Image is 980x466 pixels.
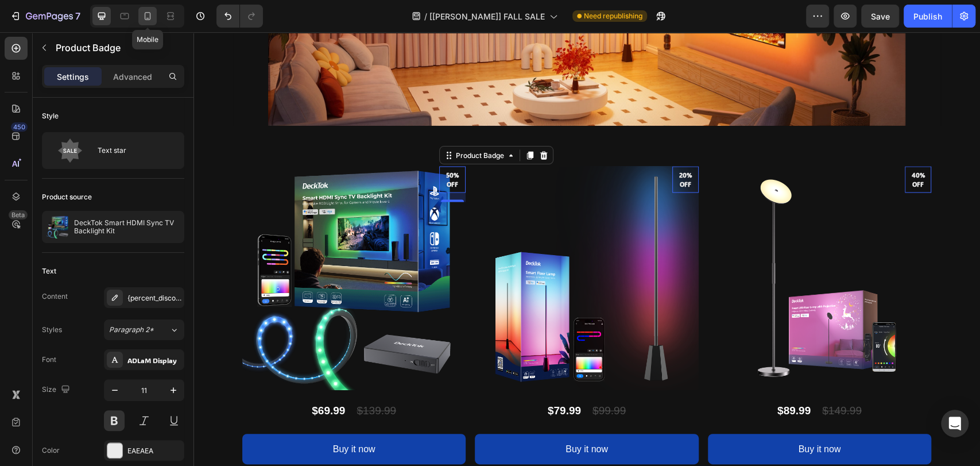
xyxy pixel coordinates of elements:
div: Open Intercom Messenger [941,410,969,437]
div: Beta [9,210,28,219]
div: Text star [98,137,168,164]
div: $89.99 [583,367,618,389]
a: DeckTok RGBWW Smart Corner Floor Lamp [281,134,505,357]
button: 7 [5,5,86,28]
button: Save [861,5,899,28]
div: Publish [913,10,942,22]
div: Styles [42,325,62,335]
button: Buy it now [514,402,738,432]
div: Product source [42,192,92,202]
div: Undo/Redo [216,5,263,28]
div: Product Badge [260,118,313,128]
div: Text [42,266,56,276]
div: Font [42,355,56,365]
p: Product Badge [56,41,180,55]
button: Buy it now [281,402,505,432]
div: {percent_discount} off [127,293,181,303]
div: $149.99 [627,367,669,389]
div: Content [42,291,68,302]
div: $69.99 [117,367,153,389]
span: / [424,10,427,22]
div: ADLaM Display [127,355,181,365]
span: Need republishing [584,11,642,21]
p: 7 [75,9,80,23]
div: $79.99 [353,367,389,389]
img: Decktok RGBWW Smart Corner Floor Lamp [281,134,505,357]
a: DeckTok Smart Projection Floor Lamp [514,134,738,357]
p: DeckTok Smart HDMI Sync TV Backlight Kit [74,219,180,235]
pre: 50% off [246,131,272,164]
iframe: To enrich screen reader interactions, please activate Accessibility in Grammarly extension settings [193,32,980,466]
div: $99.99 [398,367,433,389]
span: [[PERSON_NAME]] FALL SALE [429,10,545,22]
pre: 40% off [711,131,738,164]
img: product feature img [47,215,69,238]
div: Buy it now [605,409,647,425]
pre: 20% off [479,131,505,164]
div: $139.99 [162,367,204,389]
span: Save [871,11,890,21]
div: EAEAEA [127,446,181,456]
div: 450 [11,122,28,132]
div: Color [42,445,60,456]
div: Buy it now [372,409,415,425]
p: Advanced [113,71,152,83]
button: Paragraph 2* [104,319,184,340]
div: Size [42,382,72,398]
button: Buy it now [49,402,272,432]
p: Settings [57,71,89,83]
div: Style [42,111,59,121]
div: Buy it now [140,409,182,425]
span: Paragraph 2* [109,325,154,335]
button: Publish [904,5,952,28]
